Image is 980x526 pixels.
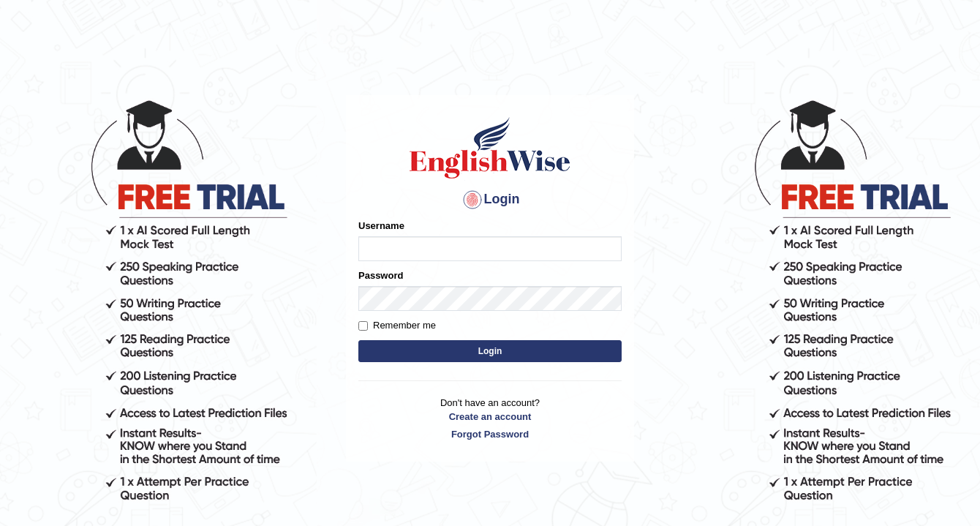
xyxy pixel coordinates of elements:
[358,268,403,282] label: Password
[358,318,436,333] label: Remember me
[358,427,622,441] a: Forgot Password
[358,321,368,331] input: Remember me
[358,340,622,362] button: Login
[407,115,573,181] img: Logo of English Wise sign in for intelligent practice with AI
[358,396,622,441] p: Don't have an account?
[358,188,622,211] h4: Login
[358,410,622,424] a: Create an account
[358,219,404,233] label: Username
